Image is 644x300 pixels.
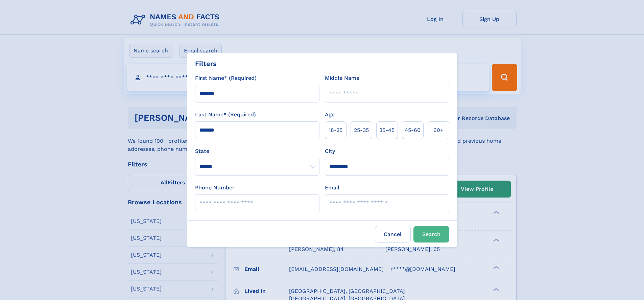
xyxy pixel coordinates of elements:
span: 18‑25 [329,126,342,134]
label: Cancel [375,226,411,243]
label: Email [325,184,339,192]
span: 25‑35 [354,126,369,134]
label: Age [325,111,335,119]
label: First Name* (Required) [195,74,257,82]
label: City [325,147,335,155]
span: 45‑60 [405,126,421,134]
span: 60+ [433,126,444,134]
div: Filters [195,59,217,69]
label: Middle Name [325,74,359,82]
label: State [195,147,319,155]
label: Last Name* (Required) [195,111,256,119]
button: Search [413,226,449,243]
label: Phone Number [195,184,235,192]
span: 35‑45 [379,126,395,134]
